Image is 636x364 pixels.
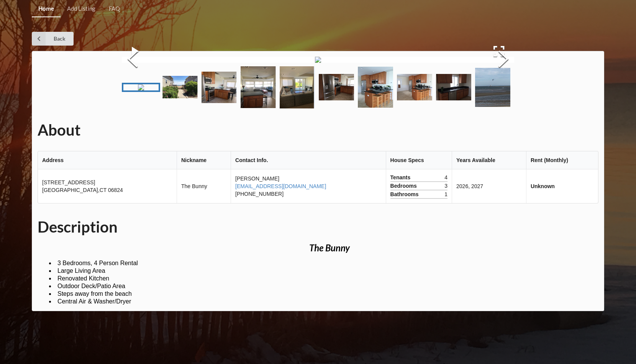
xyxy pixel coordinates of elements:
[452,151,526,169] th: Years Available
[436,74,471,100] img: IMG_1068.JPG
[231,151,386,169] th: Contact Info.
[315,57,321,63] img: 745_fairfield_neach%2FIMG_5176.PNG
[122,25,143,95] button: Previous Slide
[475,68,510,107] img: IMG_2436.jpg
[38,120,598,140] h1: About
[317,72,356,102] a: Go to Slide 6
[493,25,514,95] button: Next Slide
[444,174,447,181] span: 4
[484,40,514,62] button: Open Fullscreen
[162,76,198,98] img: image001.png
[161,74,199,100] a: Go to Slide 2
[202,72,237,103] img: image002.png
[32,1,61,17] a: Home
[390,182,419,190] span: Bedrooms
[235,183,326,189] a: [EMAIL_ADDRESS][DOMAIN_NAME]
[309,242,350,253] i: The Bunny
[319,74,354,100] img: IMG_1054.JPG
[358,67,393,108] img: IMG_1055.JPG
[42,179,95,185] span: [STREET_ADDRESS]
[386,151,452,169] th: House Specs
[356,65,395,109] a: Go to Slide 7
[49,298,131,305] li: Central Air & Washer/Dryer
[177,151,231,169] th: Nickname
[231,169,386,203] td: [PERSON_NAME] [PHONE_NUMBER]
[38,217,598,237] h1: Description
[42,187,123,193] span: [GEOGRAPHIC_DATA] , CT 06824
[390,190,421,198] span: Bathrooms
[474,66,512,108] a: Go to Slide 10
[395,72,434,102] a: Go to Slide 8
[32,32,74,46] a: Back
[200,70,238,105] a: Go to Slide 3
[531,183,555,189] b: Unknown
[38,151,177,169] th: Address
[434,72,473,102] a: Go to Slide 9
[122,65,515,110] div: Thumbnail Navigation
[177,169,231,203] td: The Bunny
[239,65,277,110] a: Go to Slide 4
[280,66,315,108] img: image004.png
[49,290,132,298] li: Steps away from the beach
[49,282,125,290] li: Outdoor Deck/Patio Area
[278,65,316,110] a: Go to Slide 5
[397,74,432,100] img: IMG_1065.JPG
[49,259,138,267] li: 3 Bedrooms, 4 Person Rental
[452,169,526,203] td: 2026, 2027
[49,267,105,275] li: Large Living Area
[390,174,413,181] span: Tenants
[61,1,102,17] a: Add Listing
[102,1,126,17] a: FAQ
[49,275,109,282] li: Renovated Kitchen
[444,182,447,190] span: 3
[241,66,276,108] img: image003.png
[526,151,598,169] th: Rent (Monthly)
[444,190,447,198] span: 1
